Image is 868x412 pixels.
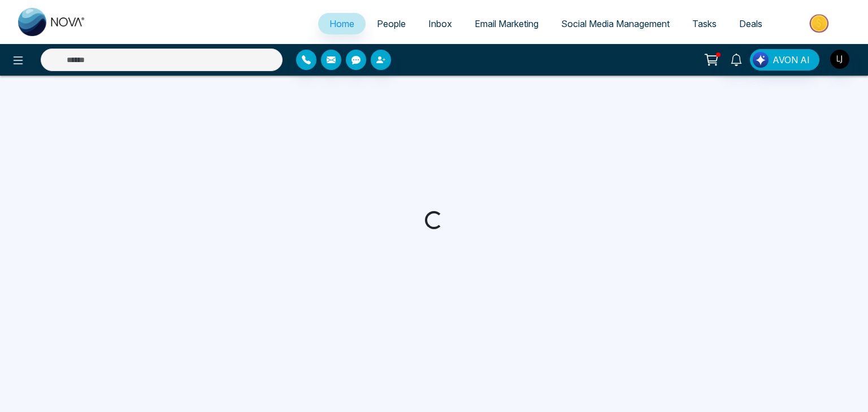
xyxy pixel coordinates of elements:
span: People [377,18,406,29]
span: Inbox [428,18,452,29]
a: Email Marketing [463,13,550,34]
span: Home [329,18,354,29]
span: Social Media Management [561,18,670,29]
a: Tasks [681,13,728,34]
img: Lead Flow [753,52,769,68]
img: Market-place.gif [779,11,861,36]
span: Deals [739,18,762,29]
a: Inbox [417,13,463,34]
img: User Avatar [830,50,849,69]
a: Social Media Management [550,13,681,34]
a: People [366,13,417,34]
button: AVON AI [750,49,819,71]
span: AVON AI [772,53,810,67]
span: Email Marketing [475,18,539,29]
a: Home [318,13,366,34]
a: Deals [728,13,774,34]
img: Nova CRM Logo [18,8,86,36]
span: Tasks [692,18,717,29]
